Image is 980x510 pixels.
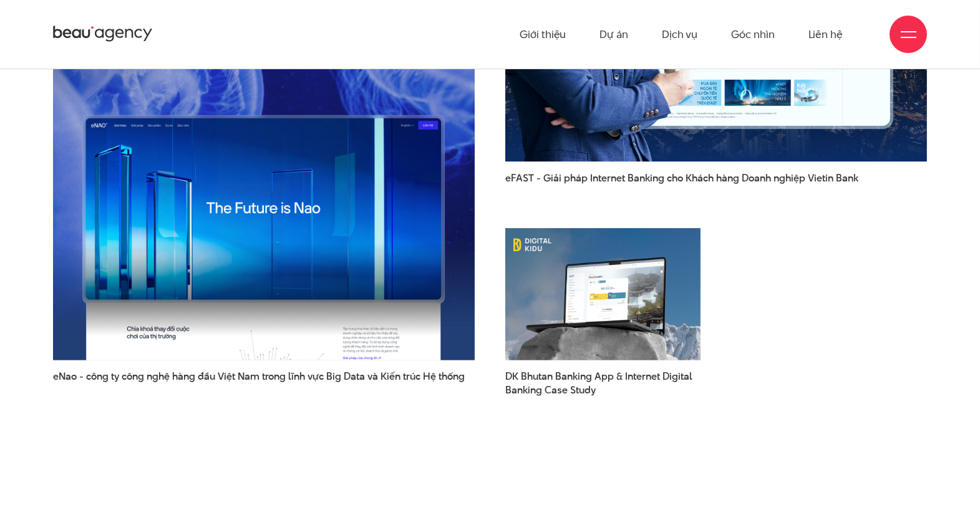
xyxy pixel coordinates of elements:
span: nghiệp [774,171,805,185]
span: và [367,369,378,383]
span: lĩnh [288,369,305,383]
span: trong [262,369,286,383]
span: Khách [686,171,714,185]
a: eFAST - Giải pháp Internet Banking cho Khách hàng Doanh nghiệp Vietin Bank [505,171,927,198]
span: Banking [628,171,664,185]
span: trúc [403,369,420,383]
span: Giải [543,171,561,185]
span: công [86,369,109,383]
span: eFAST [505,171,534,185]
a: DK Bhutan Banking App & Internet DigitalBanking Case Study [505,370,701,396]
span: DK Bhutan Banking App & Internet Digital [505,370,701,396]
span: Banking Case Study [505,383,596,397]
span: vực [308,369,324,383]
span: nghệ [147,369,170,383]
span: Internet [590,171,625,185]
span: Hệ [423,369,436,383]
span: Kiến [381,369,400,383]
span: eNao [53,369,77,383]
span: Big [326,369,341,383]
span: Data [344,369,365,383]
span: hàng [716,171,739,185]
span: Doanh [742,171,771,185]
span: pháp [564,171,588,185]
span: Bank [836,171,858,185]
span: thống [439,369,465,383]
span: Việt [218,369,235,383]
span: - [79,369,84,383]
span: đầu [198,369,215,383]
span: Vietin [808,171,833,185]
span: Nam [238,369,260,383]
a: eNao - công ty công nghệ hàng đầu Việt Nam trong lĩnh vực Big Data và Kiến trúc Hệ thống [53,370,475,396]
span: hàng [172,369,195,383]
span: công [122,369,144,383]
span: ty [111,369,119,383]
span: - [536,171,541,185]
span: cho [667,171,683,185]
